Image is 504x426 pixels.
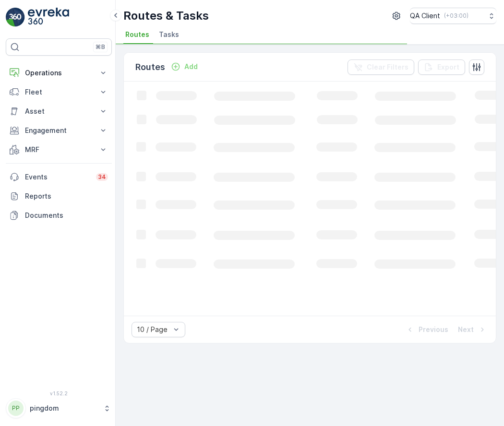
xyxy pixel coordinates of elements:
[25,68,93,78] p: Operations
[25,211,108,220] p: Documents
[167,61,202,72] button: Add
[125,30,149,39] span: Routes
[457,324,488,335] button: Next
[410,8,496,24] button: QA Client(+03:00)
[96,43,105,51] p: ⌘B
[25,106,93,116] p: Asset
[348,59,414,75] button: Clear Filters
[159,30,179,39] span: Tasks
[6,206,112,225] a: Documents
[419,325,448,334] p: Previous
[25,126,93,135] p: Engagement
[418,59,465,75] button: Export
[8,401,24,416] div: PP
[6,140,112,159] button: MRF
[6,8,25,27] img: logo
[410,11,440,21] p: QA Client
[25,172,90,182] p: Events
[6,398,112,418] button: PPpingdom
[135,60,165,74] p: Routes
[6,121,112,140] button: Engagement
[367,62,408,72] p: Clear Filters
[6,390,112,396] span: v 1.52.2
[30,403,98,413] p: pingdom
[6,63,112,83] button: Operations
[28,8,69,27] img: logo_light-DOdMpM7g.png
[6,102,112,121] button: Asset
[25,87,93,97] p: Fleet
[98,173,106,181] p: 34
[404,324,449,335] button: Previous
[184,62,198,71] p: Add
[6,187,112,206] a: Reports
[25,191,108,201] p: Reports
[437,62,459,72] p: Export
[25,145,93,154] p: MRF
[123,8,209,24] p: Routes & Tasks
[6,83,112,102] button: Fleet
[444,12,468,20] p: ( +03:00 )
[458,325,474,334] p: Next
[6,167,112,187] a: Events34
